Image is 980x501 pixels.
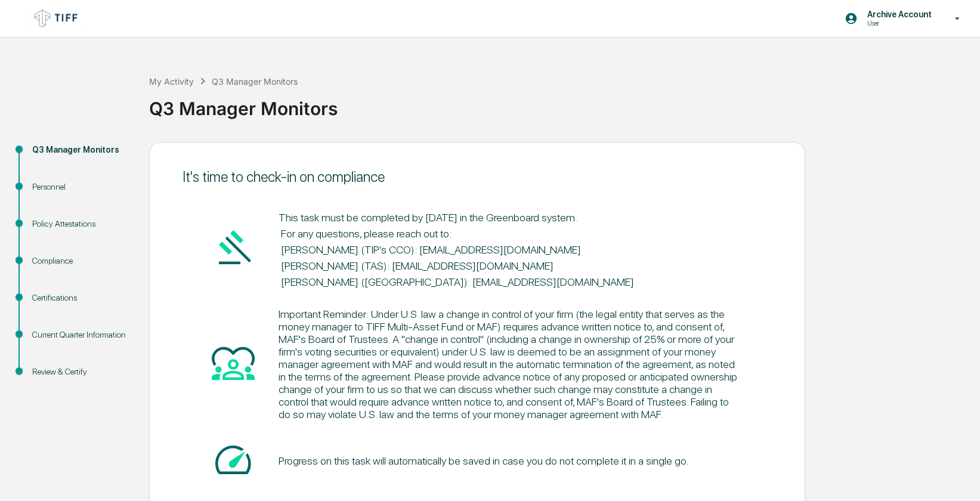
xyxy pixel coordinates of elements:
img: Heart [212,341,255,384]
img: Speed-dial [212,438,255,481]
div: Review & Certify [32,366,130,378]
div: Certifications [32,292,130,304]
div: Q3 Manager Monitors [32,144,130,156]
div: Q3 Manager Monitors [149,88,974,119]
img: Gavel [212,227,255,270]
div: Q3 Manager Monitors [212,76,298,86]
p: User [858,19,938,27]
div: Policy Attestations [32,218,130,230]
div: Important Reminder: Under U.S. law a change in control of your firm (the legal entity that serves... [279,308,742,420]
div: Current Quarter Information [32,329,130,341]
p: Archive Account [858,10,938,19]
div: Personnel [32,181,130,193]
pre: This task must be completed by [DATE] in the Greenboard system. For any questions, please reach o... [279,209,634,290]
div: Progress on this task will automatically be saved in case you do not complete it in a single go. [279,454,688,467]
div: My Activity [149,76,194,86]
img: logo [29,7,86,30]
div: Compliance [32,255,130,267]
div: It's time to check-in on compliance [183,168,772,185]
